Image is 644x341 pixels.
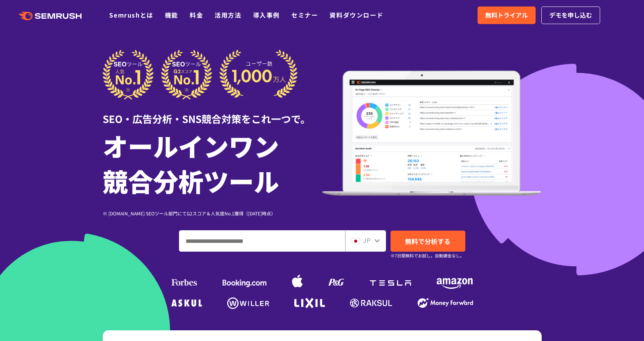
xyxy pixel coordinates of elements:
[541,6,600,24] a: デモを申し込む
[485,10,528,20] span: 無料トライアル
[391,231,465,252] a: 無料で分析する
[253,10,280,19] a: 導入事例
[215,10,241,19] a: 活用方法
[103,128,322,198] h1: オールインワン 競合分析ツール
[391,252,464,259] small: ※7日間無料でお試し。自動課金なし。
[291,10,318,19] a: セミナー
[329,10,383,19] a: 資料ダウンロード
[103,210,322,217] div: ※ [DOMAIN_NAME] SEOツール部門にてG2スコア＆人気度No.1獲得（[DATE]時点）
[103,100,322,126] div: SEO・広告分析・SNS競合対策をこれ一つで。
[165,10,178,19] a: 機能
[179,231,345,251] input: ドメイン、キーワードまたはURLを入力してください
[109,10,153,19] a: Semrushとは
[190,10,203,19] a: 料金
[405,236,450,246] span: 無料で分析する
[478,6,536,24] a: 無料トライアル
[363,236,370,245] span: JP
[549,10,592,20] span: デモを申し込む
